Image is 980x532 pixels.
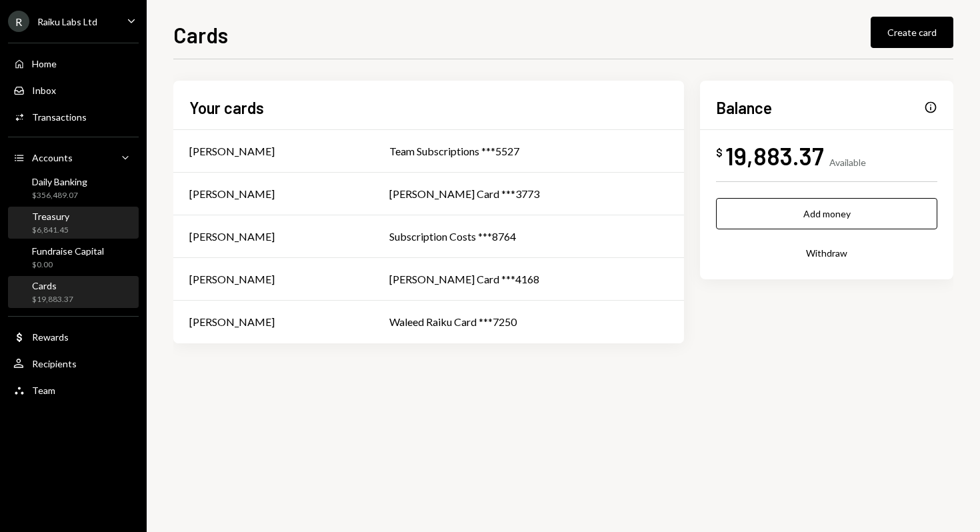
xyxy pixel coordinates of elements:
h2: Your cards [189,97,264,119]
div: [PERSON_NAME] [189,186,275,202]
div: Team [32,385,55,396]
a: Team [8,378,139,402]
button: Withdraw [716,237,937,269]
div: $ [716,146,723,159]
a: Cards$19,883.37 [8,276,139,308]
div: Recipients [32,358,77,369]
div: Treasury [32,211,69,222]
div: [PERSON_NAME] [189,314,275,330]
div: Subscription Costs ***8764 [389,229,668,245]
button: Add money [716,198,937,229]
div: [PERSON_NAME] Card ***4168 [389,271,668,287]
a: Recipients [8,351,139,375]
div: Raiku Labs Ltd [37,16,97,27]
div: $0.00 [32,259,104,271]
a: Home [8,51,139,75]
a: Treasury$6,841.45 [8,207,139,239]
a: Inbox [8,78,139,102]
div: Cards [32,280,73,291]
div: [PERSON_NAME] [189,143,275,159]
h1: Cards [173,21,228,48]
div: [PERSON_NAME] [189,229,275,245]
a: Fundraise Capital$0.00 [8,241,139,273]
a: Rewards [8,325,139,349]
div: Fundraise Capital [32,245,104,257]
div: Available [829,157,866,168]
div: Inbox [32,85,56,96]
div: R [8,11,29,32]
div: $6,841.45 [32,225,69,236]
div: Waleed Raiku Card ***7250 [389,314,668,330]
div: Team Subscriptions ***5527 [389,143,668,159]
div: $356,489.07 [32,190,87,201]
div: Rewards [32,331,69,343]
div: 19,883.37 [725,141,824,171]
div: [PERSON_NAME] Card ***3773 [389,186,668,202]
div: [PERSON_NAME] [189,271,275,287]
button: Create card [871,17,953,48]
a: Daily Banking$356,489.07 [8,172,139,204]
div: Accounts [32,152,73,163]
div: Home [32,58,57,69]
div: Daily Banking [32,176,87,187]
h2: Balance [716,97,772,119]
a: Accounts [8,145,139,169]
div: $19,883.37 [32,294,73,305]
div: Transactions [32,111,87,123]
a: Transactions [8,105,139,129]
